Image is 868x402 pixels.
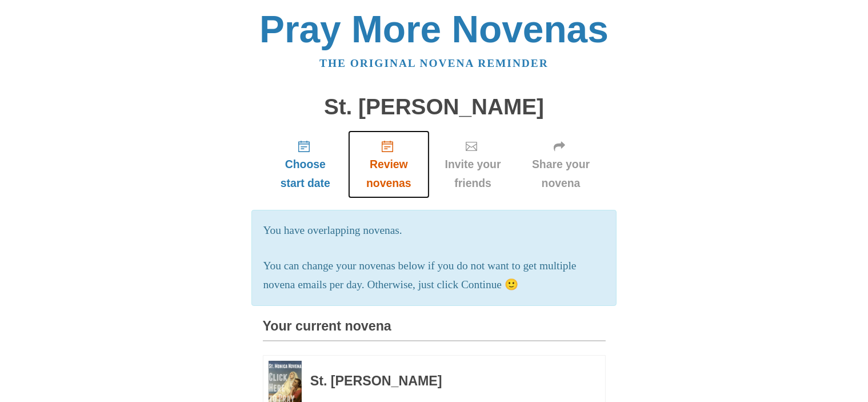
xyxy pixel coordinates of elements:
h3: St. [PERSON_NAME] [310,374,574,389]
a: Pray More Novenas [259,8,609,50]
p: You can change your novenas below if you do not want to get multiple novena emails per day. Other... [263,257,605,294]
span: Review novenas [359,155,418,193]
span: Share your novena [528,155,594,193]
a: Share your novena [517,130,606,198]
a: The original novena reminder [319,57,549,69]
p: You have overlapping novenas. [263,221,605,240]
a: Invite your friends [430,130,517,198]
span: Choose start date [274,155,337,193]
h3: Your current novena [263,319,606,341]
a: Choose start date [263,130,349,198]
a: Review novenas [348,130,429,198]
span: Invite your friends [441,155,505,193]
h1: St. [PERSON_NAME] [263,95,606,120]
